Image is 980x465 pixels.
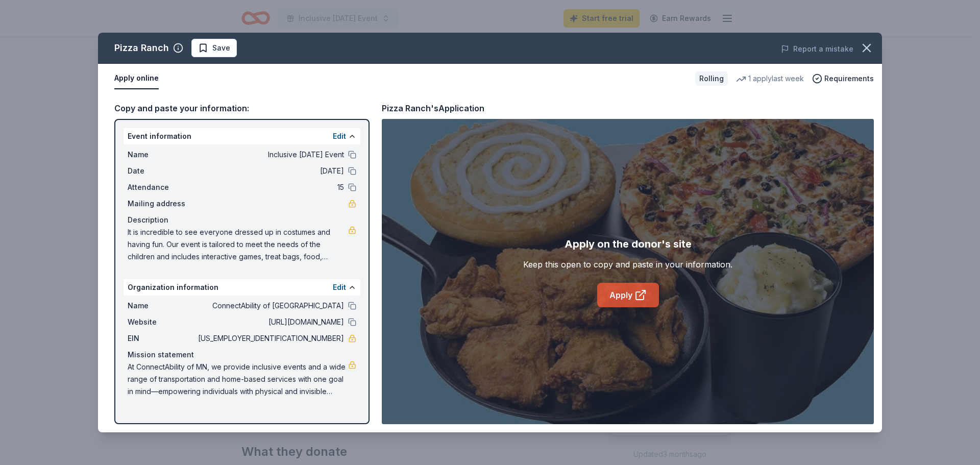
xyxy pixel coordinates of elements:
[114,102,370,115] div: Copy and paste your information:
[196,181,344,193] span: 15
[333,130,346,142] button: Edit
[565,236,692,252] div: Apply on the donor's site
[333,281,346,293] button: Edit
[736,72,804,85] div: 1 apply last week
[196,316,344,328] span: [URL][DOMAIN_NAME]
[114,40,169,56] div: Pizza Ranch
[128,332,196,345] span: EIN
[128,349,356,361] div: Mission statement
[191,39,237,57] button: Save
[128,300,196,312] span: Name
[812,72,874,85] button: Requirements
[597,283,659,307] a: Apply
[128,198,196,210] span: Mailing address
[523,258,732,271] div: Keep this open to copy and paste in your information.
[128,361,348,398] span: At ConnectAbility of MN, we provide inclusive events and a wide range of transportation and home-...
[824,72,874,85] span: Requirements
[196,300,344,312] span: ConnectAbility of [GEOGRAPHIC_DATA]
[695,71,728,86] div: Rolling
[128,214,356,226] div: Description
[781,43,853,55] button: Report a mistake
[128,316,196,328] span: Website
[196,149,344,161] span: Inclusive [DATE] Event
[124,279,360,296] div: Organization information
[128,165,196,177] span: Date
[114,68,159,89] button: Apply online
[382,102,484,115] div: Pizza Ranch's Application
[128,149,196,161] span: Name
[128,181,196,193] span: Attendance
[196,332,344,345] span: [US_EMPLOYER_IDENTIFICATION_NUMBER]
[196,165,344,177] span: [DATE]
[128,226,348,263] span: It is incredible to see everyone dressed up in costumes and having fun. Our event is tailored to ...
[124,128,360,144] div: Event information
[212,42,230,54] span: Save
